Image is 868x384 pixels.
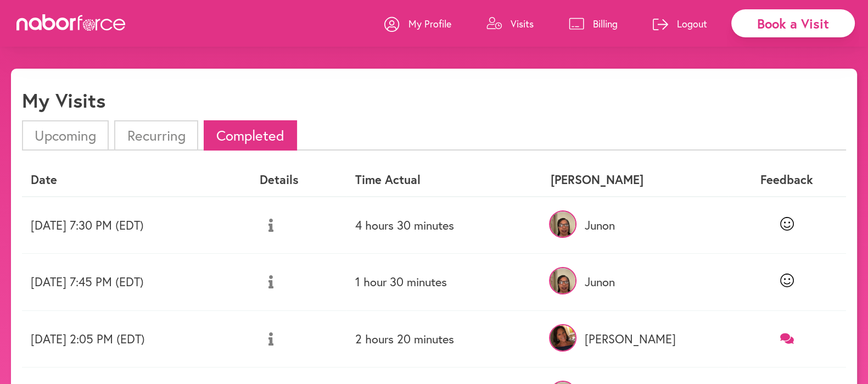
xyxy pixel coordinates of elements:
[731,9,855,37] div: Book a Visit
[22,88,105,112] h1: My Visits
[251,164,346,196] th: Details
[346,197,542,254] td: 4 hours 30 minutes
[346,254,542,310] td: 1 hour 30 minutes
[408,17,451,30] p: My Profile
[549,267,576,294] img: QBexCSpNTsOGcq3unIbE
[22,310,251,367] td: [DATE] 2:05 PM (EDT)
[346,310,542,367] td: 2 hours 20 minutes
[486,7,534,40] a: Visits
[384,7,451,40] a: My Profile
[22,254,251,310] td: [DATE] 7:45 PM (EDT)
[551,218,719,232] p: Junon
[542,164,727,196] th: [PERSON_NAME]
[114,120,198,151] li: Recurring
[653,7,707,40] a: Logout
[551,332,719,346] p: [PERSON_NAME]
[677,17,707,30] p: Logout
[569,7,618,40] a: Billing
[549,324,576,352] img: PS7KoeZRtauyAfnl2YzQ
[593,17,618,30] p: Billing
[549,210,576,238] img: QBexCSpNTsOGcq3unIbE
[728,164,846,196] th: Feedback
[346,164,542,196] th: Time Actual
[22,164,251,196] th: Date
[22,120,109,151] li: Upcoming
[511,17,534,30] p: Visits
[22,197,251,254] td: [DATE] 7:30 PM (EDT)
[551,275,719,289] p: Junon
[204,120,297,151] li: Completed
